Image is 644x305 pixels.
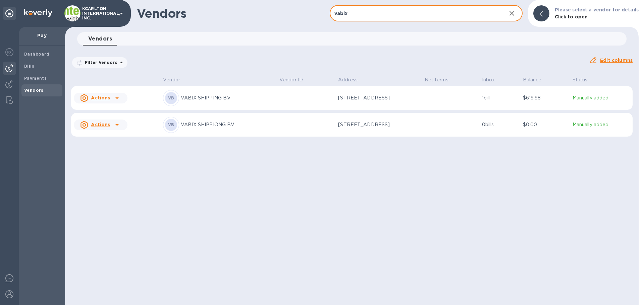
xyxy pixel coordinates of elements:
p: VABIX SHIPPING B.V [181,94,274,101]
span: Net terms [425,76,457,83]
b: Dashboard [24,52,50,57]
p: Manually added [573,94,630,101]
p: Manually added [573,121,630,128]
p: Vendor ID [279,76,303,83]
b: Payments [24,76,47,81]
h1: Vendors [137,6,330,20]
b: Click to open [555,14,588,19]
span: Address [338,76,366,83]
p: Status [573,76,588,83]
u: Actions [91,122,110,127]
u: Edit columns [600,58,633,63]
p: 0 bills [482,121,518,128]
p: VABIX SHIPPIONG BV [181,121,274,128]
b: Vendors [24,88,44,93]
u: Actions [91,95,110,100]
p: Vendor [163,76,180,83]
p: Address [338,76,358,83]
span: Inbox [482,76,504,83]
b: VB [168,95,174,100]
p: Net terms [425,76,448,83]
p: Balance [523,76,542,83]
img: Logo [24,9,52,17]
b: Bills [24,64,34,69]
b: Please select a vendor for details [555,7,639,12]
p: [STREET_ADDRESS] [338,94,405,101]
span: Vendor ID [279,76,312,83]
p: Inbox [482,76,495,83]
p: Filter Vendors [82,60,117,65]
img: Foreign exchange [5,48,13,56]
span: Vendors [88,34,112,44]
span: Balance [523,76,550,83]
p: KCARLTON INTERNATIONAL, INC. [82,6,116,20]
p: $619.98 [523,94,567,101]
b: VB [168,122,174,127]
p: Pay [24,32,60,39]
p: $0.00 [523,121,567,128]
p: 1 bill [482,94,518,101]
span: Vendor [163,76,189,83]
p: [STREET_ADDRESS] [338,121,405,128]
